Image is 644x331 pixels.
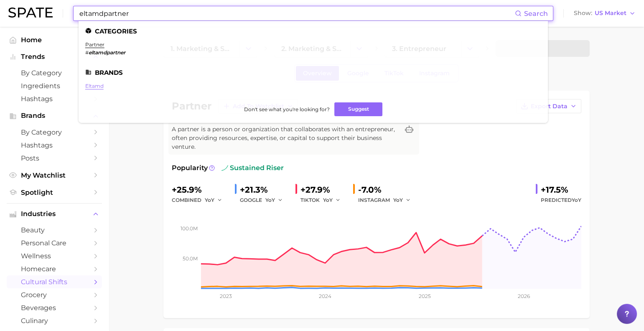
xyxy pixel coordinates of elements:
span: US Market [595,11,626,15]
div: combined [172,195,228,205]
span: by Category [21,69,88,77]
span: YoY [393,196,403,204]
a: My Watchlist [7,169,102,182]
a: Home [7,33,102,46]
div: +27.9% [300,183,346,196]
div: INSTAGRAM [358,195,417,205]
button: YoY [205,195,223,205]
span: Industries [21,210,88,218]
li: Categories [85,28,541,35]
span: homecare [21,265,88,273]
span: cultural shifts [21,278,88,286]
div: +25.9% [172,183,228,196]
span: A partner is a person or organization that collaborates with an entrepreneur, often providing res... [172,125,399,151]
a: cultural shifts [7,275,102,288]
button: ShowUS Market [572,8,638,19]
span: Predicted [541,195,581,205]
span: Show [574,11,592,15]
tspan: 2026 [517,293,529,299]
span: Home [21,36,88,44]
span: culinary [21,317,88,325]
span: Don't see what you're looking for? [244,106,329,112]
a: culinary [7,314,102,327]
span: personal care [21,239,88,247]
input: Search here for a brand, industry, or ingredient [79,6,515,20]
span: beverages [21,304,88,312]
span: Popularity [172,163,208,173]
div: -7.0% [358,183,417,196]
div: +17.5% [541,183,581,196]
span: YoY [572,197,581,203]
button: Suggest [334,102,382,116]
img: sustained riser [221,165,228,171]
span: Brands [21,112,88,120]
a: partner [85,41,104,48]
button: YoY [393,195,411,205]
a: eltamd [85,83,104,89]
span: Trends [21,53,88,61]
span: YoY [205,196,214,204]
a: beverages [7,301,102,314]
span: Export Data [531,103,568,110]
span: # [85,49,89,56]
em: eltamdpartner [89,49,125,56]
button: Export Data [516,99,581,113]
span: wellness [21,252,88,260]
span: beauty [21,226,88,234]
a: personal care [7,237,102,250]
span: YoY [265,196,275,204]
span: Hashtags [21,95,88,103]
li: Brands [85,69,541,76]
a: Hashtags [7,92,102,105]
a: beauty [7,224,102,237]
a: by Category [7,66,102,79]
a: Spotlight [7,186,102,199]
button: Trends [7,51,102,63]
a: by Category [7,126,102,139]
button: YoY [265,195,283,205]
span: by Category [21,128,88,136]
span: grocery [21,291,88,299]
span: Ingredients [21,82,88,90]
span: sustained riser [221,163,284,173]
a: Hashtags [7,139,102,152]
a: homecare [7,262,102,275]
span: My Watchlist [21,171,88,179]
span: Posts [21,154,88,162]
span: Hashtags [21,141,88,149]
a: Ingredients [7,79,102,92]
button: Industries [7,208,102,220]
button: Brands [7,109,102,122]
button: YoY [323,195,341,205]
span: Spotlight [21,188,88,196]
tspan: 2025 [418,293,430,299]
tspan: 2024 [319,293,331,299]
div: GOOGLE [240,195,289,205]
a: Posts [7,152,102,165]
div: TIKTOK [300,195,346,205]
a: wellness [7,250,102,262]
tspan: 2023 [220,293,232,299]
div: +21.3% [240,183,289,196]
span: Search [524,10,548,18]
a: grocery [7,288,102,301]
img: SPATE [8,8,53,18]
span: YoY [323,196,333,204]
